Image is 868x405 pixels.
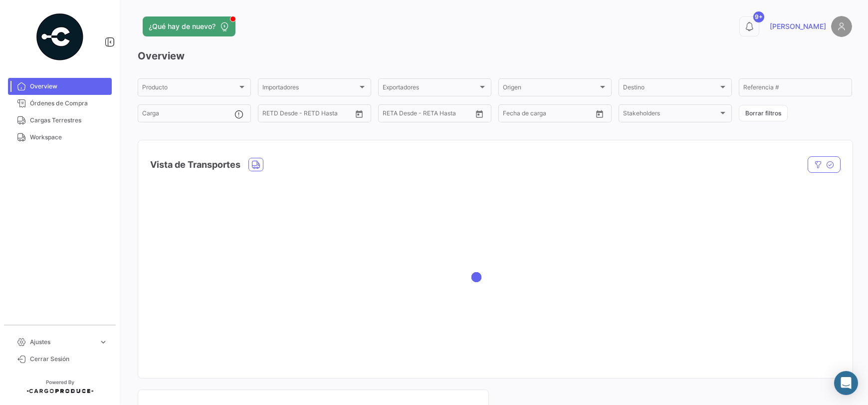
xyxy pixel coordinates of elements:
input: Desde [262,111,280,118]
span: Cerrar Sesión [30,355,108,364]
span: Origen [503,85,598,92]
input: Hasta [287,111,330,118]
div: Abrir Intercom Messenger [834,371,858,395]
span: Cargas Terrestres [30,116,108,125]
span: Destino [623,85,718,92]
input: Hasta [408,111,450,118]
a: Overview [8,78,112,95]
img: powered-by.png [35,12,85,62]
span: Ajustes [30,338,95,347]
a: Cargas Terrestres [8,112,112,129]
span: Importadores [262,85,358,92]
input: Desde [383,111,401,118]
a: Workspace [8,129,112,146]
input: Hasta [528,111,570,118]
input: Desde [503,111,521,118]
span: Overview [30,82,108,91]
button: Open calendar [472,106,487,121]
a: Órdenes de Compra [8,95,112,112]
span: Producto [142,85,237,92]
span: Exportadores [383,85,478,92]
button: Open calendar [352,106,367,121]
span: expand_more [99,338,108,347]
span: [PERSON_NAME] [770,21,826,31]
button: Open calendar [592,106,607,121]
span: Órdenes de Compra [30,99,108,108]
button: ¿Qué hay de nuevo? [143,16,235,36]
h4: Vista de Transportes [150,158,240,172]
button: Land [249,158,263,171]
span: Stakeholders [623,111,718,118]
button: Borrar filtros [739,105,788,121]
h3: Overview [138,49,852,63]
img: placeholder-user.png [831,16,852,37]
span: ¿Qué hay de nuevo? [149,21,216,31]
span: Workspace [30,133,108,142]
